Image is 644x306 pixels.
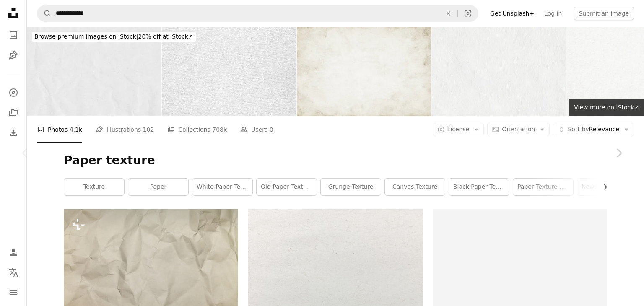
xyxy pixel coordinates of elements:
a: white paper texture [192,179,252,195]
a: paper texture white [513,179,573,195]
a: grunge texture [321,179,381,195]
a: Log in [539,7,567,20]
button: Submit an image [574,7,634,20]
a: Illustrations [5,47,22,64]
a: View more on iStock↗ [569,99,644,116]
button: Language [5,264,22,281]
a: Illustrations 102 [96,116,154,143]
span: 102 [143,125,154,134]
span: 0 [270,125,273,134]
span: License [447,126,470,132]
img: White Watercolor Paper Texture Close Up [162,27,296,116]
a: canvas texture [385,179,445,195]
div: 20% off at iStock ↗ [32,32,196,42]
span: Sort by [568,126,589,132]
button: Clear [439,5,457,21]
form: Find visuals sitewide [37,5,478,22]
span: Relevance [568,125,619,134]
a: Log in / Sign up [5,244,22,261]
a: Collections 708k [167,116,227,143]
a: Users 0 [240,116,273,143]
img: Vintage White paper texture [297,27,431,116]
span: Orientation [502,126,535,132]
span: Browse premium images on iStock | [34,33,138,40]
a: Photos [5,27,22,44]
a: Next [594,113,644,193]
button: Orientation [487,123,550,136]
a: paper [128,179,188,195]
button: Sort byRelevance [553,123,634,136]
a: newspaper texture [577,179,637,195]
button: Visual search [458,5,478,21]
img: Closeup of white crumpled paper for texture background [27,27,161,116]
a: Browse premium images on iStock|20% off at iStock↗ [27,27,201,47]
h1: Paper texture [64,153,607,168]
span: View more on iStock ↗ [574,104,639,111]
a: Get Unsplash+ [485,7,539,20]
span: 708k [212,125,227,134]
img: White recycled craft paper texture as background [432,27,566,116]
a: Collections [5,104,22,121]
a: black paper texture [449,179,509,195]
button: Menu [5,284,22,301]
button: Search Unsplash [37,5,52,21]
a: Explore [5,84,22,101]
button: License [433,123,484,136]
a: texture [64,179,124,195]
a: old paper texture [257,179,317,195]
a: a close up of a piece of white paper [64,264,238,271]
